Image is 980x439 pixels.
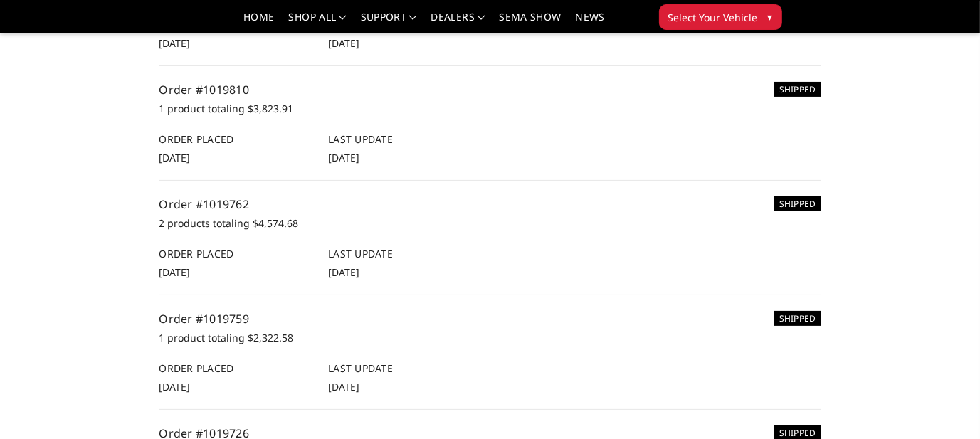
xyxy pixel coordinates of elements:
[499,12,561,33] a: SEMA Show
[328,151,359,164] span: [DATE]
[659,4,782,30] button: Select Your Vehicle
[328,36,359,50] span: [DATE]
[159,151,191,164] span: [DATE]
[159,246,314,261] h6: Order Placed
[159,196,250,212] a: Order #1019762
[328,380,359,393] span: [DATE]
[159,329,821,347] p: 1 product totaling $2,322.58
[774,196,821,211] h6: SHIPPED
[431,12,485,33] a: Dealers
[159,265,191,279] span: [DATE]
[774,82,821,97] h6: SHIPPED
[768,9,773,24] span: ▾
[159,36,191,50] span: [DATE]
[774,311,821,326] h6: SHIPPED
[159,361,314,376] h6: Order Placed
[328,361,483,376] h6: Last Update
[159,132,314,147] h6: Order Placed
[289,12,347,33] a: shop all
[159,311,250,327] a: Order #1019759
[159,215,821,232] p: 2 products totaling $4,574.68
[328,132,483,147] h6: Last Update
[159,380,191,393] span: [DATE]
[668,10,758,25] span: Select Your Vehicle
[328,246,483,261] h6: Last Update
[159,82,250,97] a: Order #1019810
[328,265,359,279] span: [DATE]
[243,12,274,33] a: Home
[361,12,417,33] a: Support
[159,100,821,117] p: 1 product totaling $3,823.91
[575,12,604,33] a: News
